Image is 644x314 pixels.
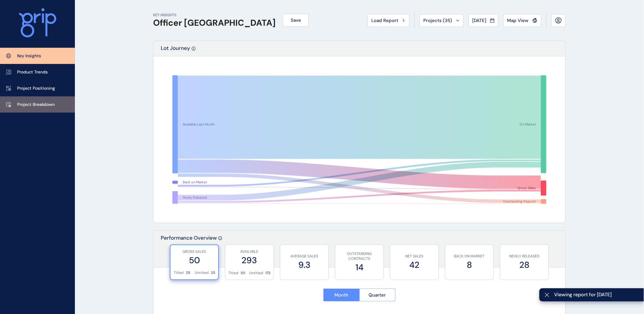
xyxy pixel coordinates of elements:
[448,254,491,259] p: BACK ON MARKET
[503,259,546,271] label: 28
[469,14,499,27] button: [DATE]
[420,14,464,27] button: Projects (35)
[367,14,410,27] button: Load Report
[17,102,55,108] p: Project Breakdown
[228,254,270,266] label: 293
[507,17,529,24] span: Map View
[393,259,436,271] label: 42
[17,85,55,92] p: Project Positioning
[17,69,48,75] p: Product Trends
[265,271,270,276] p: 172
[554,291,639,298] span: Viewing report for [DATE]
[283,254,326,259] p: AVERAGE SALES
[359,289,396,301] button: Quarter
[283,14,309,27] button: Save
[228,271,238,276] p: Titled
[503,14,541,27] button: Map View
[161,45,190,56] p: Lot Journey
[241,271,245,276] p: 121
[371,17,398,24] span: Load Report
[369,292,386,298] span: Quarter
[174,254,215,266] label: 50
[174,270,184,275] p: Titled
[195,270,209,275] p: Untitled
[338,261,381,273] label: 14
[17,53,41,59] p: Key Insights
[424,17,452,24] span: Projects ( 35 )
[153,13,276,18] p: KEY INSIGHTS
[393,254,436,259] p: NET SALES
[503,254,546,259] p: NEWLY RELEASED
[186,270,190,275] p: 25
[323,289,359,301] button: Month
[249,271,263,276] p: Untitled
[334,292,348,298] span: Month
[338,251,381,262] p: OUTSTANDING CONTRACTS
[283,259,326,271] label: 9.3
[473,17,487,24] span: [DATE]
[211,270,215,275] p: 25
[291,17,301,23] span: Save
[153,18,276,28] h1: Officer [GEOGRAPHIC_DATA]
[448,259,491,271] label: 8
[228,249,270,254] p: AVAILABLE
[174,249,215,254] p: GROSS SALES
[161,234,217,267] p: Performance Overview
